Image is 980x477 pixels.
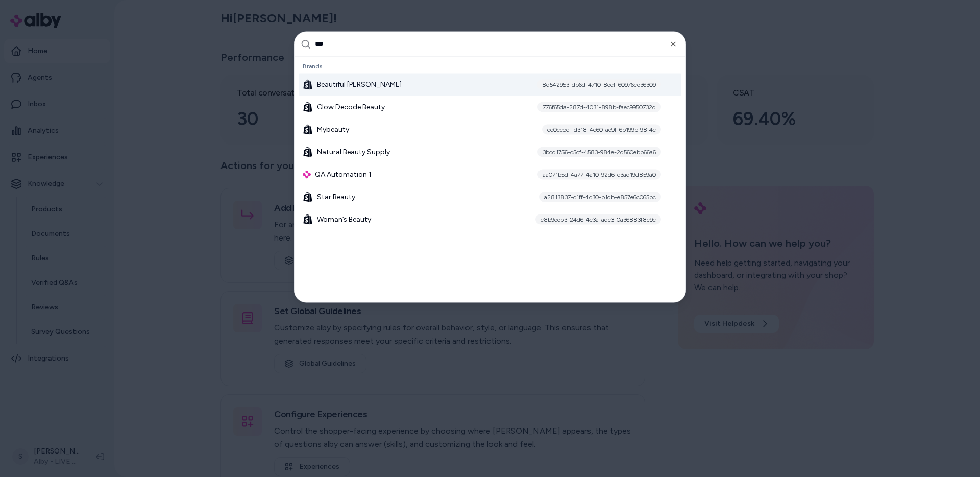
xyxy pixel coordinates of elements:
div: Brands [299,59,681,73]
span: Woman’s Beauty [317,214,371,224]
span: Glow Decode Beauty [317,102,385,112]
div: 776f65da-287d-4031-898b-faec9950732d [537,102,661,112]
span: Star Beauty [317,192,355,202]
span: Mybeauty [317,124,349,134]
div: aa071b5d-4a77-4a10-92d6-c3ad19d859a0 [537,169,661,179]
div: cc0ccecf-d318-4c60-ae9f-6b199bf98f4c [542,124,661,134]
div: 8d542953-db6d-4710-8ecf-60976ee36309 [537,79,661,89]
span: QA Automation 1 [315,169,372,179]
div: a2813837-c1ff-4c30-b1db-e857e6c065bc [539,192,661,202]
span: Natural Beauty Supply [317,147,390,157]
div: Suggestions [295,57,685,302]
div: c8b9eeb3-24d6-4e3a-ade3-0a36883f8e9c [535,214,661,224]
img: alby Logo [303,170,311,178]
div: 3bcd1756-c5cf-4583-984e-2d560ebb66a6 [537,147,661,157]
span: Beautiful [PERSON_NAME] [317,79,402,89]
